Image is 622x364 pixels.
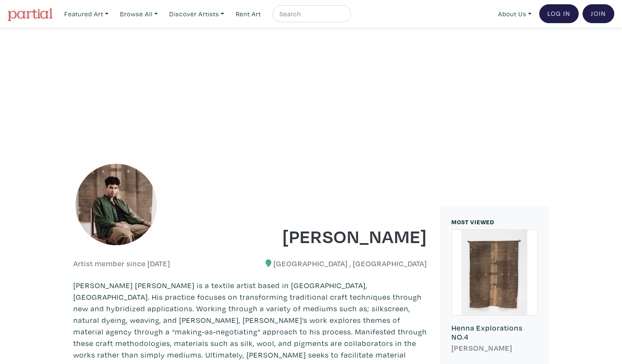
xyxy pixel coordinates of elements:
[73,162,159,247] img: phpThumb.php
[73,259,170,268] h6: Artist member since [DATE]
[451,218,494,226] small: MOST VIEWED
[451,343,538,353] h6: [PERSON_NAME]
[539,4,579,23] a: Log In
[256,224,427,247] h1: [PERSON_NAME]
[451,323,538,342] h6: Henna Explorations NO.4
[583,4,614,23] a: Join
[256,259,427,268] h6: [GEOGRAPHIC_DATA] , [GEOGRAPHIC_DATA]
[494,5,535,23] a: About Us
[279,9,343,19] input: Search
[232,5,265,23] a: Rent Art
[60,5,112,23] a: Featured Art
[116,5,162,23] a: Browse All
[165,5,228,23] a: Discover Artists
